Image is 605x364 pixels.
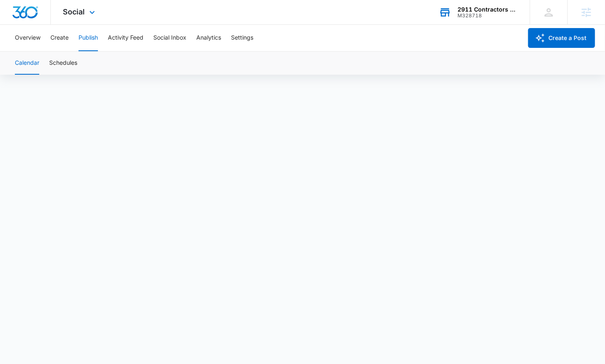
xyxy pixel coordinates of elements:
button: Schedules [49,52,77,75]
button: Create a Post [528,28,595,48]
div: account name [457,6,518,13]
button: Calendar [15,52,39,75]
span: Social [63,7,85,16]
div: account id [457,13,518,19]
button: Overview [15,25,40,51]
button: Analytics [196,25,221,51]
button: Create [50,25,69,51]
button: Activity Feed [108,25,143,51]
button: Publish [79,25,98,51]
button: Settings [231,25,253,51]
button: Social Inbox [153,25,186,51]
